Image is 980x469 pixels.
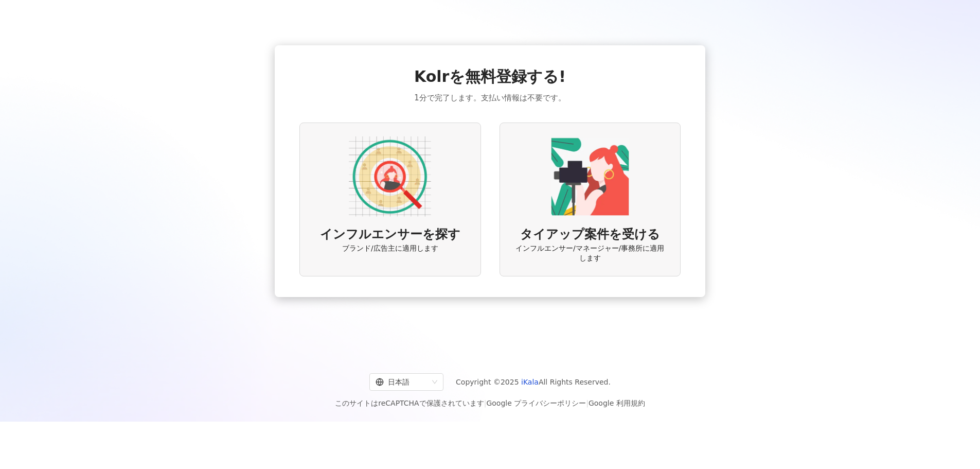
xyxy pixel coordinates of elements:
span: | [484,399,487,407]
span: Copyright © 2025 All Rights Reserved. [456,376,611,388]
a: Google プライバシーポリシー [486,399,586,407]
span: このサイトはreCAPTCHAで保護されています [335,397,645,409]
span: | [586,399,589,407]
span: タイアップ案件を受ける [520,226,660,244]
img: AD identity option [349,135,431,218]
span: インフルエンサー/マネージャー/事務所に適用します [512,244,668,264]
span: Kolrを無料登録する! [414,66,566,88]
a: iKala [521,378,539,386]
span: 1分で完了します。支払い情報は不要です。 [414,92,566,104]
img: KOL identity option [549,135,631,218]
span: インフルエンサーを探す [320,226,460,244]
a: Google 利用規約 [589,399,645,407]
div: 日本語 [376,374,428,390]
span: ブランド/広告主に適用します [342,244,438,254]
